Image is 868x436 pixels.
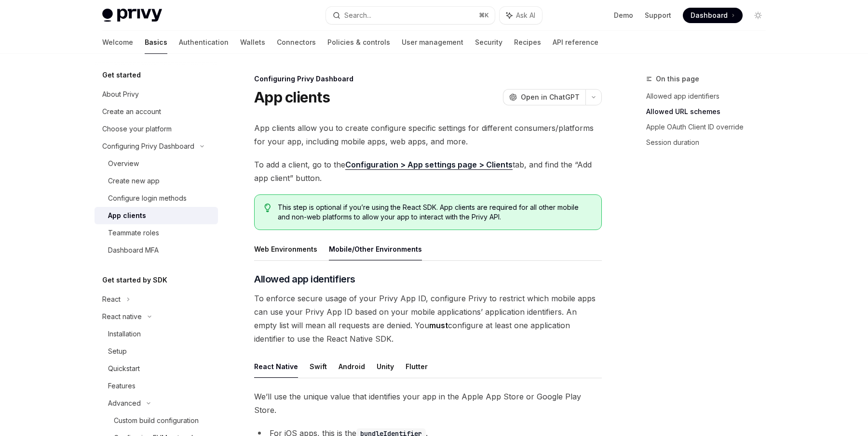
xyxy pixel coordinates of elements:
a: Demo [614,11,633,20]
a: Apple OAuth Client ID override [646,119,773,135]
a: API reference [553,31,598,54]
div: Create new app [108,175,160,187]
button: Open in ChatGPT [503,89,585,105]
span: On this page [656,73,699,85]
a: Installation [95,325,218,343]
span: Dashboard [691,11,728,20]
div: React [102,294,121,305]
div: Choose your platform [102,123,172,135]
span: This step is optional if you’re using the React SDK. App clients are required for all other mobil... [278,203,592,222]
strong: must [429,321,448,330]
span: App clients allow you to create configure specific settings for different consumers/platforms for... [254,121,602,148]
button: Android [339,355,365,378]
a: Authentication [179,31,229,54]
div: Configuring Privy Dashboard [254,74,602,84]
button: Swift [310,355,327,378]
h1: App clients [254,89,330,106]
span: Open in ChatGPT [521,92,580,102]
button: Ask AI [500,7,542,24]
button: Mobile/Other Environments [329,238,422,260]
h5: Get started [102,69,141,81]
a: Basics [145,31,167,54]
a: Security [475,31,502,54]
a: Session duration [646,135,773,150]
a: Allowed app identifiers [646,89,773,104]
h5: Get started by SDK [102,274,167,286]
a: Policies & controls [327,31,390,54]
a: Dashboard MFA [95,242,218,259]
a: About Privy [95,86,218,103]
a: Create an account [95,103,218,120]
div: Create an account [102,106,161,117]
a: Choose your platform [95,120,218,138]
div: Dashboard MFA [108,244,159,256]
a: Quickstart [95,360,218,377]
a: Support [645,11,671,20]
span: ⌘ K [479,12,489,19]
button: React Native [254,355,298,378]
a: Connectors [277,31,316,54]
a: Teammate roles [95,224,218,242]
a: Welcome [102,31,133,54]
button: Web Environments [254,238,317,260]
button: Search...⌘K [326,7,495,24]
div: Setup [108,346,127,357]
a: App clients [95,207,218,224]
div: About Privy [102,89,139,100]
svg: Tip [264,204,271,212]
a: Configuration > App settings page > Clients [345,160,513,170]
button: Flutter [406,355,428,378]
div: Installation [108,328,141,340]
div: Features [108,380,136,392]
a: Create new app [95,172,218,190]
div: Custom build configuration [114,415,199,426]
a: Wallets [240,31,265,54]
a: User management [402,31,463,54]
span: We’ll use the unique value that identifies your app in the Apple App Store or Google Play Store. [254,390,602,417]
img: light logo [102,9,162,22]
span: To enforce secure usage of your Privy App ID, configure Privy to restrict which mobile apps can u... [254,292,602,346]
div: Configuring Privy Dashboard [102,141,194,152]
div: React native [102,311,142,322]
a: Overview [95,155,218,172]
div: Quickstart [108,363,140,374]
div: Search... [344,10,371,21]
a: Setup [95,343,218,360]
div: Configure login methods [108,192,187,204]
div: App clients [108,210,146,221]
div: Advanced [108,398,141,409]
button: Unity [377,355,394,378]
span: Allowed app identifiers [254,272,355,286]
a: Allowed URL schemes [646,104,773,119]
a: Dashboard [683,8,743,23]
div: Overview [108,158,139,169]
button: Toggle dark mode [750,8,766,23]
a: Recipes [514,31,541,54]
div: Teammate roles [108,227,159,239]
span: Ask AI [516,11,535,20]
a: Features [95,377,218,395]
a: Configure login methods [95,190,218,207]
span: To add a client, go to the tab, and find the “Add app client” button. [254,158,602,185]
a: Custom build configuration [95,412,218,429]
